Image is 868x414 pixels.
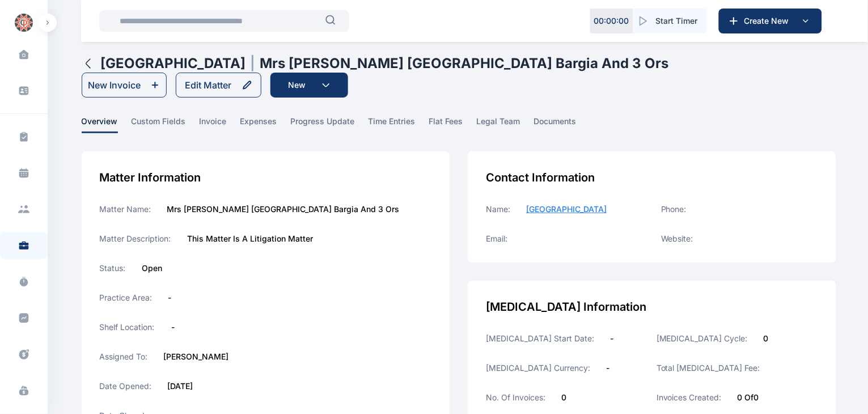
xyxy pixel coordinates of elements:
[100,351,148,362] label: Assigned To:
[534,116,577,133] span: documents
[188,233,314,244] label: This Matter Is A Litigation Matter
[260,54,669,73] h1: Mrs [PERSON_NAME] [GEOGRAPHIC_DATA] Bargia and 3 Ors
[486,299,818,315] div: [MEDICAL_DATA] Information
[291,116,355,133] span: progress update
[764,333,769,344] label: 0
[477,116,520,133] span: legal team
[132,116,186,133] span: custom fields
[200,116,240,133] a: invoice
[594,15,629,27] p: 00 : 00 : 00
[100,381,152,392] label: Date Opened:
[429,116,463,133] span: flat fees
[82,73,167,98] button: New Invoice
[486,204,510,215] label: Name:
[661,204,687,215] label: Phone:
[100,170,432,185] div: Matter Information
[100,233,172,244] label: Matter Description:
[633,9,707,33] button: Start Timer
[657,362,760,374] label: Total [MEDICAL_DATA] Fee:
[101,54,246,73] h1: [GEOGRAPHIC_DATA]
[526,204,607,215] a: [GEOGRAPHIC_DATA]
[142,263,163,274] label: Open
[167,204,400,215] label: Mrs [PERSON_NAME] [GEOGRAPHIC_DATA] Bargia And 3 Ors
[561,392,566,403] label: 0
[100,322,156,333] label: Shelf Location:
[168,381,193,392] label: [DATE]
[486,362,590,374] label: [MEDICAL_DATA] Currency:
[88,78,141,92] div: New Invoice
[369,116,416,133] span: time entries
[185,78,232,92] div: Edit Matter
[270,73,348,98] button: New
[738,392,759,403] label: 0 of 0
[486,333,594,344] label: [MEDICAL_DATA] Start Date:
[657,333,748,344] label: [MEDICAL_DATA] Cycle:
[610,333,613,344] label: -
[251,54,256,73] span: |
[661,233,693,244] label: Website:
[526,204,607,214] span: [GEOGRAPHIC_DATA]
[486,170,818,185] div: Contact Information
[132,116,200,133] a: custom fields
[82,116,132,133] a: overview
[719,9,822,33] button: Create New
[172,322,175,333] label: -
[176,73,261,98] button: Edit Matter
[240,116,277,133] span: expenses
[486,392,545,403] label: No. of Invoices:
[100,292,153,303] label: Practice Area:
[168,292,172,303] label: -
[291,116,369,133] a: progress update
[100,204,151,215] label: Matter Name:
[477,116,534,133] a: legal team
[534,116,590,133] a: documents
[164,351,229,362] label: [PERSON_NAME]
[657,392,722,403] label: Invoices Created:
[240,116,291,133] a: expenses
[429,116,477,133] a: flat fees
[82,116,118,133] span: overview
[740,15,799,27] span: Create New
[200,116,227,133] span: invoice
[100,263,126,274] label: Status:
[369,116,429,133] a: time entries
[606,362,609,374] label: -
[486,233,507,244] label: Email:
[656,15,698,27] span: Start Timer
